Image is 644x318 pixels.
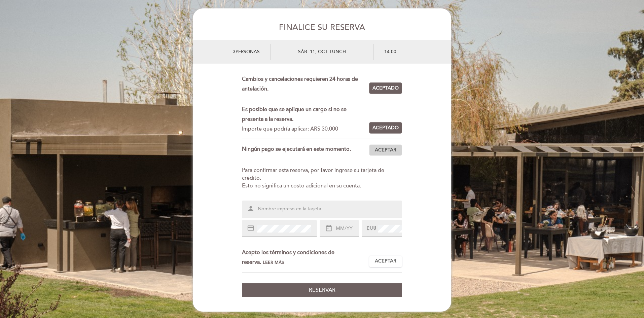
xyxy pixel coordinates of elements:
i: date_range [325,224,332,232]
button: Aceptado [369,122,402,134]
span: FINALICE SU RESERVA [279,23,365,32]
i: credit_card [247,224,254,232]
span: Aceptar [375,258,396,265]
span: Leer más [263,260,284,265]
button: Aceptar [369,144,402,156]
span: Aceptado [372,125,399,132]
span: personas [236,49,260,55]
span: Aceptar [375,147,396,154]
div: Importe que podría aplicar: ARS 30.000 [242,124,364,134]
div: Para confirmar esta reserva, por favor ingrese su tarjeta de crédito. Esto no significa un costo ... [242,167,402,190]
button: Reservar [242,283,402,297]
input: Nombre impreso en la tarjeta [257,205,403,213]
div: 14:00 [373,44,443,60]
span: Aceptado [372,85,399,92]
div: Ningún pago se ejecutará en este momento. [242,144,369,156]
button: Aceptar [369,256,402,267]
span: Reservar [309,287,335,293]
div: Acepto los términos y condiciones de reserva. [242,248,369,267]
input: MM/YY [335,225,359,233]
button: Aceptado [369,82,402,94]
div: sáb. 11, oct. LUNCH [271,44,373,60]
div: Cambios y cancelaciones requieren 24 horas de antelación. [242,74,369,94]
div: 3 [201,44,271,60]
div: Es posible que se aplique un cargo si no se presenta a la reserva. [242,105,364,124]
i: person [247,205,254,212]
